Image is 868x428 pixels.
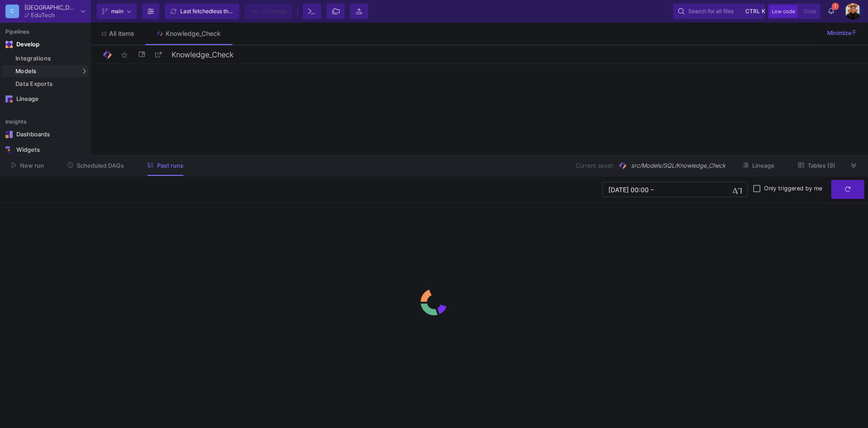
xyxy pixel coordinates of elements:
[608,186,649,193] input: Start datetime
[2,37,88,52] mat-expansion-panel-header: Navigation iconDevelop
[808,162,835,169] span: Tables (9)
[769,5,798,18] button: Low code
[5,146,13,154] img: Navigation icon
[25,5,77,10] div: [GEOGRAPHIC_DATA]
[212,8,269,15] span: less than a minute ago
[2,92,88,106] a: Navigation iconLineage
[109,30,134,37] span: All items
[165,4,239,19] button: Last fetchedless than a minute ago
[772,8,795,15] span: Low code
[119,50,130,60] mat-icon: star_border
[15,80,86,88] div: Data Exports
[764,185,822,192] span: Only triggered by me
[576,161,614,170] span: Current asset:
[5,5,19,18] div: C
[16,95,75,103] div: Lineage
[16,41,30,48] div: Develop
[31,12,55,18] div: EduTech
[2,53,88,65] a: Integrations
[743,6,760,17] button: ctrlk
[111,5,123,18] span: main
[137,159,194,173] button: Past runs
[5,95,13,103] img: Navigation icon
[688,5,734,18] span: Search for all files
[673,4,765,19] button: Search for all filesctrlk
[16,146,75,154] div: Widgets
[418,286,450,318] img: logo.gif
[732,159,785,173] button: Lineage
[57,159,135,173] button: Scheduled DAGs
[656,186,715,193] input: End datetime
[801,5,819,18] button: Code
[631,161,725,170] span: src/Models/SQL/Knowledge_Check
[745,6,760,17] span: ctrl
[180,5,235,18] div: Last fetched
[651,186,654,193] span: –
[97,4,137,19] button: main
[156,30,164,38] img: Tab icon
[157,162,183,169] span: Past runs
[2,143,88,157] a: Navigation iconWidgets
[15,68,37,75] span: Models
[20,162,44,169] span: New run
[1,159,55,173] button: New run
[823,4,839,19] button: 1
[77,162,124,169] span: Scheduled DAGs
[102,49,113,60] img: Logo
[2,78,88,90] a: Data Exports
[752,162,774,169] span: Lineage
[5,131,13,138] img: Navigation icon
[845,3,861,20] img: bg52tvgs8dxfpOhHYAd0g09LCcAxm85PnUXHwHyc.png
[5,41,13,48] img: Navigation icon
[2,127,88,142] a: Navigation iconDashboards
[787,159,846,173] button: Tables (9)
[15,55,86,62] div: Integrations
[804,8,816,15] span: Code
[166,30,221,37] div: Knowledge_Check
[618,161,627,170] img: SQL Model
[832,3,839,10] span: 1
[16,131,75,138] div: Dashboards
[762,6,765,17] span: k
